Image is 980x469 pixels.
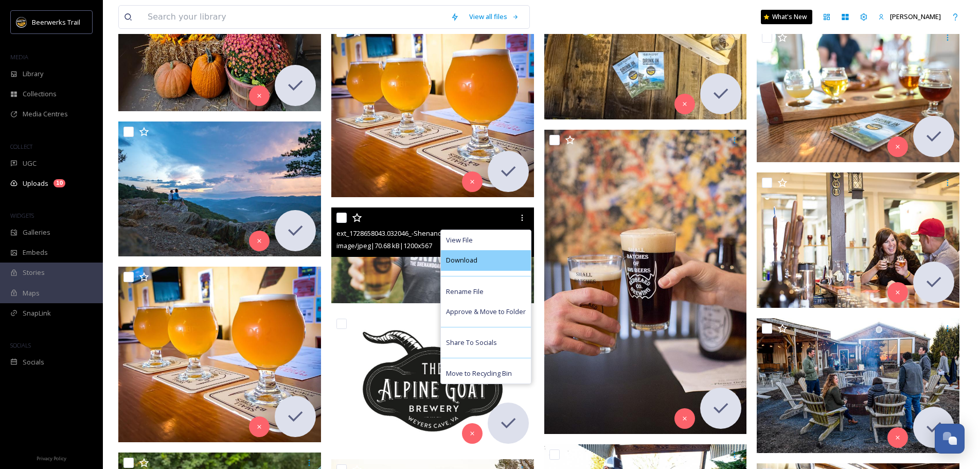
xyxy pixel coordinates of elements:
span: Maps [23,288,40,298]
span: Beerwerks Trail [32,18,80,27]
span: Library [23,69,43,79]
span: Galleries [23,228,50,237]
input: Search your library [142,6,446,28]
a: What's New [761,10,812,24]
img: ext_1728658116.357291_-Redbeard-Brewing-Company-Facebook-1770-fb-369020566753_10158633299566754 (... [331,22,534,197]
img: ext_1728658510.704703_-ZakSuhar_VisitStaunton_Day2_692.jpg [118,121,321,257]
span: Download [446,255,477,265]
span: SnapLink [23,308,51,318]
span: [PERSON_NAME] [890,12,941,21]
img: ext_1728657999.419551_-BeerTrail_Redbeard_LWalters_29_w.jpg [544,130,747,434]
span: ext_1728658043.032046_-Shenandoah Beerwerks Trail tshirt.jpg [336,228,532,238]
span: SOCIALS [10,341,31,349]
span: Media Centres [23,109,68,119]
span: Stories [23,268,45,277]
span: View File [446,235,473,245]
span: image/jpeg | 70.68 kB | 1200 x 567 [336,241,432,250]
img: beerwerks-logo%402x.png [16,17,27,27]
img: ext_1728658043.840666_-ZakSuhar_Beerwerks_SkippingRock_014.jpg [757,27,959,163]
span: Embeds [23,248,48,257]
span: MEDIA [10,53,28,61]
span: Rename File [446,287,484,297]
img: ext_1728657684.337915_-The Alpine Goat Logo (Black).ai [331,314,534,449]
span: Move to Recycling Bin [446,369,512,378]
span: UGC [23,159,37,168]
a: View all files [464,7,524,27]
span: Uploads [23,179,48,188]
a: [PERSON_NAME] [873,7,946,27]
img: ext_1728657999.396829_-BeerTrail_SVBC_LWalters_39_w.jpg [757,172,959,308]
span: Privacy Policy [37,455,66,462]
img: ext_1728657106.317642_-stablecraft031.JPG [757,318,959,453]
img: ext_1728658116.480694_-Redbeard-Brewing-Company-Facebook-1770-fb-369020566753_10158633299566754 (... [118,267,321,442]
span: Socials [23,357,44,367]
span: Collections [23,89,57,99]
span: Share To Socials [446,338,497,348]
div: 10 [54,179,65,187]
span: COLLECT [10,143,32,150]
button: Open Chat [935,424,965,454]
span: WIDGETS [10,212,34,219]
span: Approve & Move to Folder [446,307,526,317]
a: Privacy Policy [37,451,66,464]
